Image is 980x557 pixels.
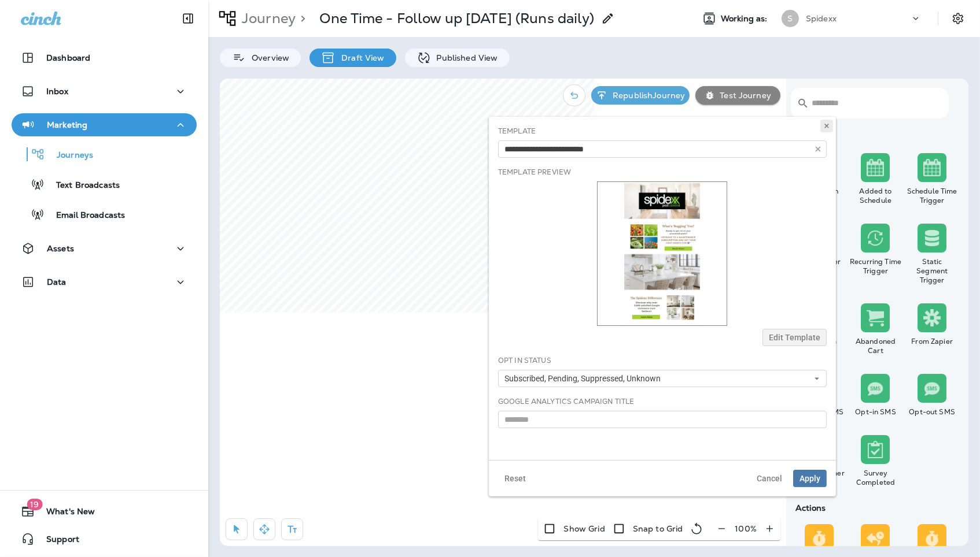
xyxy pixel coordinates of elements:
[906,257,958,285] div: Static Segment Trigger
[504,474,526,482] span: Reset
[319,10,594,27] p: One Time - Follow up [DATE] (Runs daily)
[47,244,74,253] p: Assets
[498,168,571,177] label: Template Preview
[172,7,204,30] button: Collapse Sidebar
[762,329,827,346] button: Edit Template
[12,500,197,523] button: 19What's New
[12,113,197,136] button: Marketing
[735,524,757,533] p: 100 %
[850,257,902,276] div: Recurring Time Trigger
[12,270,197,294] button: Data
[504,374,665,384] span: Subscribed, Pending, Suppressed, Unknown
[906,337,958,346] div: From Zapier
[46,87,68,96] p: Inbox
[608,91,685,100] p: Republish Journey
[782,10,799,27] div: S
[237,10,296,27] p: Journey
[791,132,960,142] div: Triggers
[35,507,95,521] span: What's New
[27,499,42,510] span: 19
[498,397,634,406] label: Google Analytics Campaign Title
[45,210,125,221] p: Email Broadcasts
[12,172,197,196] button: Text Broadcasts
[12,142,197,166] button: Journeys
[793,470,827,487] button: Apply
[498,370,827,387] button: Subscribed, Pending, Suppressed, Unknown
[800,474,820,482] span: Apply
[45,150,93,161] p: Journeys
[721,14,770,24] span: Working as:
[850,469,902,487] div: Survey Completed
[563,524,605,533] p: Show Grid
[12,80,197,103] button: Inbox
[850,187,902,205] div: Added to Schedule
[757,474,782,482] span: Cancel
[769,333,820,341] span: Edit Template
[47,120,87,129] p: Marketing
[850,407,902,417] div: Opt-in SMS
[498,127,536,136] label: Template
[431,53,498,62] p: Published View
[246,53,289,62] p: Overview
[806,14,837,23] p: Spidexx
[45,180,120,191] p: Text Broadcasts
[633,524,683,533] p: Snap to Grid
[319,10,594,27] div: One Time - Follow up 1 year ago (Runs daily)
[46,53,90,62] p: Dashboard
[12,46,197,69] button: Dashboard
[597,181,727,326] img: thumbnail for template
[750,470,789,487] button: Cancel
[715,91,771,100] p: Test Journey
[12,237,197,260] button: Assets
[12,202,197,226] button: Email Broadcasts
[948,8,968,29] button: Settings
[12,528,197,551] button: Support
[591,86,690,105] button: RepublishJourney
[498,356,551,365] label: Opt In Status
[336,53,384,62] p: Draft View
[498,470,532,487] button: Reset
[695,86,780,105] button: Test Journey
[906,407,958,417] div: Opt-out SMS
[791,503,960,513] div: Actions
[850,337,902,355] div: Abandoned Cart
[47,277,67,287] p: Data
[35,534,79,548] span: Support
[906,187,958,205] div: Schedule Time Trigger
[296,10,305,27] p: >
